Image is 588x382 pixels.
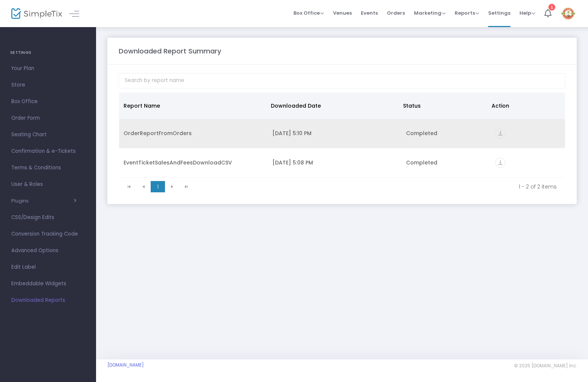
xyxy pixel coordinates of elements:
[124,129,263,137] div: OrderReportFromOrders
[11,180,85,189] span: User & Roles
[387,3,405,23] span: Orders
[10,45,86,60] h4: SETTINGS
[495,160,506,167] a: vertical_align_bottom
[151,181,165,192] span: Page 1
[11,146,85,156] span: Confirmation & e-Tickets
[199,183,557,190] kendo-pager-info: 1 - 2 of 2 items
[406,159,486,166] div: Completed
[455,9,479,17] span: Reports
[11,163,85,173] span: Terms & Conditions
[11,97,85,107] span: Box Office
[11,213,85,222] span: CSS/Design Edits
[11,80,85,90] span: Store
[495,158,561,168] div: https://go.SimpleTix.com/fatsx
[107,362,144,368] a: [DOMAIN_NAME]
[519,9,535,17] span: Help
[514,363,577,369] span: © 2025 [DOMAIN_NAME] Inc.
[119,73,565,88] input: Search by report name
[272,159,397,166] div: 8/22/2025 5:08 PM
[361,3,378,23] span: Events
[272,129,397,137] div: 8/22/2025 5:10 PM
[406,129,486,137] div: Completed
[124,159,263,166] div: EventTicketSalesAndFeesDownloadCSV
[414,9,446,17] span: Marketing
[11,130,85,140] span: Seating Chart
[488,3,510,23] span: Settings
[11,279,85,289] span: Embeddable Widgets
[11,113,85,123] span: Order Form
[119,46,221,56] m-panel-title: Downloaded Report Summary
[495,131,506,138] a: vertical_align_bottom
[11,229,85,239] span: Conversion Tracking Code
[11,262,85,272] span: Edit Label
[399,93,487,119] th: Status
[119,93,266,119] th: Report Name
[293,9,324,17] span: Box Office
[495,128,506,138] i: vertical_align_bottom
[11,246,85,256] span: Advanced Options
[548,4,555,11] div: 1
[11,198,76,204] button: Plugins
[266,93,399,119] th: Downloaded Date
[487,93,561,119] th: Action
[495,158,506,168] i: vertical_align_bottom
[495,128,561,138] div: https://go.SimpleTix.com/dunl3
[333,3,352,23] span: Venues
[11,295,85,305] span: Downloaded Reports
[119,93,565,178] div: Data table
[11,64,85,73] span: Your Plan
